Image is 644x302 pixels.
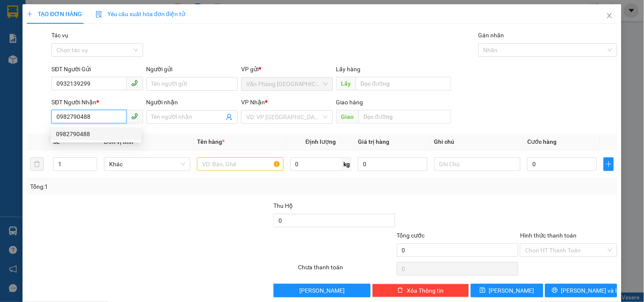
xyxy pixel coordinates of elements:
span: Thu Hộ [273,202,293,209]
div: 0982790488 [51,127,141,141]
input: 0 [358,157,427,171]
th: Ghi chú [431,134,524,150]
span: Văn Phòng Tân Phú [246,78,327,90]
span: Tổng cước [397,232,425,239]
span: Lấy [336,77,356,90]
span: Yêu cầu xuất hóa đơn điện tử [96,11,185,17]
span: Định lượng [306,138,336,145]
div: Tổng: 1 [30,182,249,191]
span: phone [131,80,138,87]
div: SĐT Người Gửi [51,64,143,74]
div: Người gửi [146,64,238,74]
span: close [606,12,613,19]
span: Lấy hàng [336,66,361,73]
span: plus [604,161,613,168]
span: user-add [226,114,233,120]
button: printer[PERSON_NAME] và In [545,284,617,297]
span: Giá trị hàng [358,138,389,145]
button: save[PERSON_NAME] [471,284,543,297]
img: icon [96,11,102,18]
input: VD: Bàn, Ghế [197,157,283,171]
button: Close [598,4,622,28]
span: Khác [109,158,185,171]
span: save [480,287,486,294]
div: Chưa thanh toán [297,263,396,277]
button: deleteXóa Thông tin [372,284,469,297]
button: [PERSON_NAME] [273,284,370,297]
span: delete [397,287,403,294]
span: [PERSON_NAME] và In [561,286,621,295]
input: Dọc đường [356,77,451,90]
span: [PERSON_NAME] [489,286,534,295]
span: Xóa Thông tin [407,286,444,295]
div: 0982790488 [56,129,136,139]
span: Tên hàng [197,138,225,145]
span: TẠO ĐƠN HÀNG [27,11,82,17]
input: Ghi Chú [434,157,520,171]
span: kg [343,157,351,171]
input: Dọc đường [359,110,451,123]
span: Giao [336,110,359,123]
label: Tác vụ [51,32,68,39]
div: SĐT Người Nhận [51,98,143,107]
span: Cước hàng [527,138,557,145]
div: VP gửi [241,64,332,74]
label: Gán nhãn [478,32,504,39]
label: Hình thức thanh toán [520,232,577,239]
span: VP Nhận [241,99,265,106]
button: delete [30,157,44,171]
span: Giao hàng [336,99,363,106]
span: [PERSON_NAME] [299,286,345,295]
span: plus [27,11,33,17]
button: plus [604,157,614,171]
div: Người nhận [146,98,238,107]
span: printer [552,287,558,294]
span: phone [131,113,138,120]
